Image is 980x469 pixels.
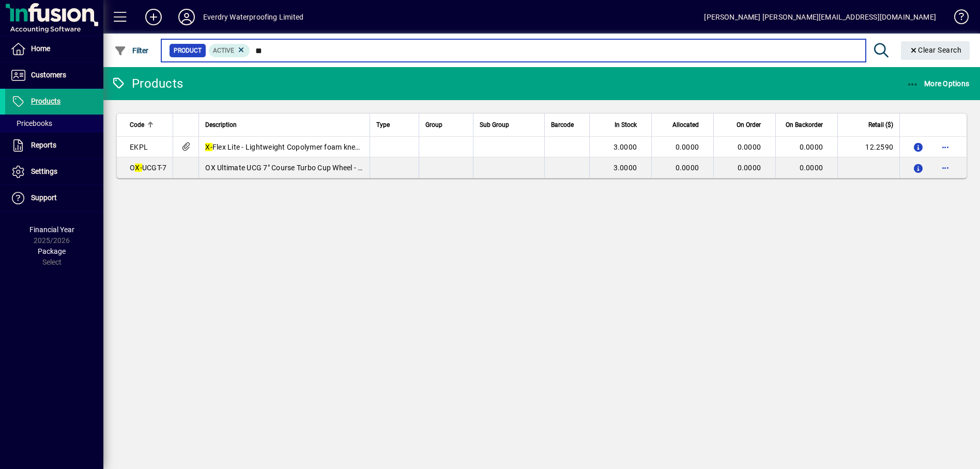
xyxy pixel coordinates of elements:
[31,167,57,175] span: Settings
[480,119,538,131] div: Sub Group
[425,119,442,131] span: Group
[376,119,390,131] span: Type
[130,119,166,131] div: Code
[904,74,972,93] button: More Options
[737,119,761,131] span: On Order
[425,119,467,131] div: Group
[31,44,50,53] span: Home
[596,119,646,131] div: In Stock
[937,139,954,155] button: More options
[135,164,142,172] em: X-
[786,119,823,131] span: On Backorder
[676,164,699,172] span: 0.0000
[551,119,574,131] span: Barcode
[213,47,234,54] span: Active
[5,185,103,211] a: Support
[130,143,148,151] span: EKPL
[551,119,583,131] div: Barcode
[29,225,74,234] span: Financial Year
[738,143,761,151] span: 0.0000
[205,143,212,151] em: X-
[5,36,103,62] a: Home
[205,119,237,131] span: Description
[170,8,203,26] button: Profile
[174,45,202,56] span: Product
[907,79,970,88] span: More Options
[946,2,967,36] a: Knowledge Base
[5,133,103,158] a: Reports
[937,159,954,176] button: More options
[615,119,637,131] span: In Stock
[31,141,56,149] span: Reports
[868,119,893,131] span: Retail ($)
[10,119,52,127] span: Pricebooks
[203,9,303,25] div: Everdry Waterproofing Limited
[130,164,166,172] span: O UCGT-7
[800,143,823,151] span: 0.0000
[5,159,103,185] a: Settings
[205,119,363,131] div: Description
[38,247,66,255] span: Package
[800,164,823,172] span: 0.0000
[137,8,170,26] button: Add
[614,164,637,172] span: 3.0000
[658,119,708,131] div: Allocated
[31,71,66,79] span: Customers
[909,46,962,54] span: Clear Search
[205,143,442,151] span: Flex Lite - Lightweight Copolymer foam kneepads, single Velcro strap.
[130,119,144,131] span: Code
[5,62,103,88] a: Customers
[112,41,151,60] button: Filter
[614,143,637,151] span: 3.0000
[480,119,509,131] span: Sub Group
[704,9,936,25] div: [PERSON_NAME] [PERSON_NAME][EMAIL_ADDRESS][DOMAIN_NAME]
[31,193,57,202] span: Support
[5,115,103,132] a: Pricebooks
[31,97,60,105] span: Products
[782,119,832,131] div: On Backorder
[720,119,770,131] div: On Order
[111,75,183,92] div: Products
[676,143,699,151] span: 0.0000
[837,137,899,157] td: 12.2590
[738,164,761,172] span: 0.0000
[672,119,699,131] span: Allocated
[114,46,149,55] span: Filter
[901,41,970,60] button: Clear
[209,44,250,57] mat-chip: Activation Status: Active
[376,119,412,131] div: Type
[205,164,398,172] span: OX Ultimate UCG 7" Course Turbo Cup Wheel - M14 Thread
